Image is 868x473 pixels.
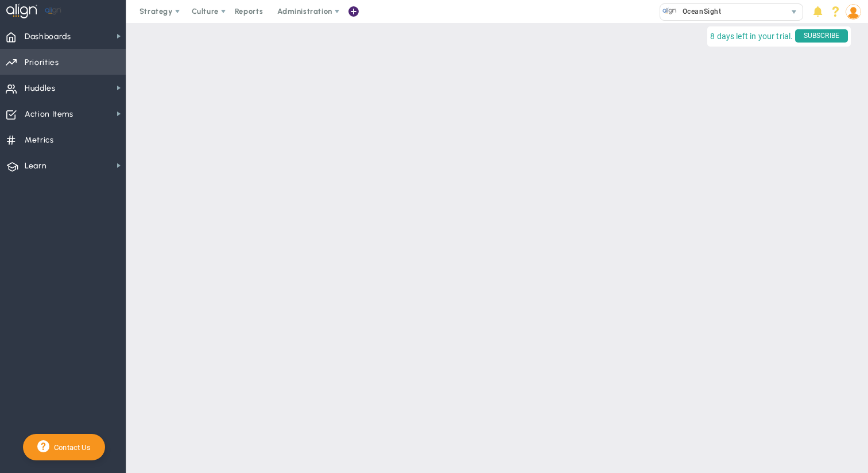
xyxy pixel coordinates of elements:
[662,4,677,18] img: 32760.Company.photo
[846,4,861,20] img: 204746.Person.photo
[139,7,173,16] span: Strategy
[25,25,71,49] span: Dashboards
[192,7,219,16] span: Culture
[677,4,722,19] span: OceanSight
[25,51,59,75] span: Priorities
[710,29,793,44] span: 8 days left in your trial.
[795,29,848,43] span: SUBSCRIBE
[277,7,332,16] span: Administration
[25,154,46,178] span: Learn
[25,128,54,152] span: Metrics
[786,4,803,20] span: select
[49,443,91,452] span: Contact Us
[25,76,56,101] span: Huddles
[25,102,73,126] span: Action Items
